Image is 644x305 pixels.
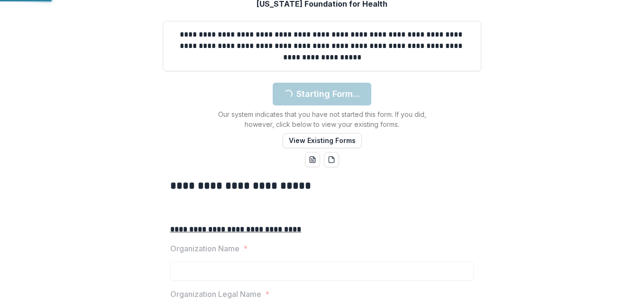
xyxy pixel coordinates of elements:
[170,288,261,300] p: Organization Legal Name
[324,152,339,167] button: pdf-download
[283,133,362,148] button: View Existing Forms
[203,109,441,129] p: Our system indicates that you have not started this form. If you did, however, click below to vie...
[273,83,371,105] button: Starting Form...
[170,243,239,254] p: Organization Name
[305,152,320,167] button: word-download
